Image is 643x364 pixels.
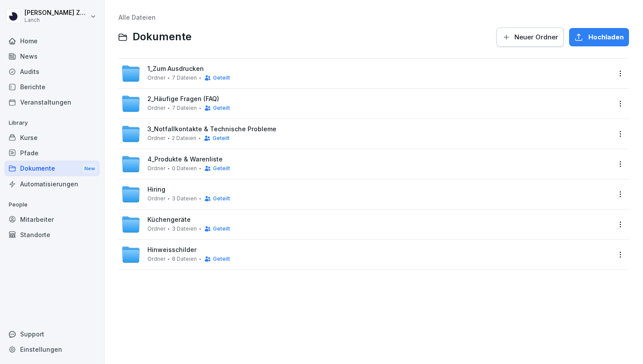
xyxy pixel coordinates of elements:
a: HinweisschilderOrdner8 DateienGeteilt [121,245,611,264]
span: 0 Dateien [172,165,197,171]
p: [PERSON_NAME] Zahn [24,9,88,17]
a: Standorte [4,227,100,242]
a: Veranstaltungen [4,94,100,110]
span: 1_Zum Ausdrucken [147,65,204,73]
a: Berichte [4,79,100,94]
a: Kurse [4,130,100,145]
p: Library [4,116,100,130]
span: 7 Dateien [172,105,197,111]
a: Mitarbeiter [4,212,100,227]
a: 4_Produkte & WarenlisteOrdner0 DateienGeteilt [121,154,611,174]
span: Ordner [147,75,165,81]
span: Geteilt [213,226,230,232]
p: People [4,198,100,212]
a: KüchengeräteOrdner3 DateienGeteilt [121,215,611,234]
span: Ordner [147,196,165,202]
span: Hiring [147,186,165,193]
a: Alle Dateien [119,14,156,21]
span: Küchengeräte [147,216,191,224]
span: Ordner [147,135,165,141]
a: 1_Zum AusdruckenOrdner7 DateienGeteilt [121,64,611,83]
span: Ordner [147,226,165,232]
span: Geteilt [213,105,230,111]
span: Dokumente [133,31,192,43]
button: Neuer Ordner [496,28,564,47]
a: DokumenteNew [4,161,100,177]
p: Lanch [24,17,88,23]
span: 7 Dateien [172,75,197,81]
div: Support [4,326,100,342]
a: 3_Notfallkontakte & Technische ProblemeOrdner2 DateienGeteilt [121,124,611,143]
a: HiringOrdner3 DateienGeteilt [121,185,611,204]
a: Einstellungen [4,342,100,357]
span: Neuer Ordner [514,32,558,42]
span: Geteilt [213,135,230,141]
a: Audits [4,64,100,79]
a: News [4,49,100,64]
span: Geteilt [213,165,230,171]
span: 3 Dateien [172,196,197,202]
span: Ordner [147,105,165,111]
div: New [82,164,97,174]
span: Geteilt [213,196,230,202]
span: 8 Dateien [172,256,197,262]
span: Geteilt [213,75,230,81]
span: Ordner [147,165,165,171]
span: Ordner [147,256,165,262]
a: Pfade [4,145,100,161]
span: Hinweisschilder [147,246,196,254]
span: 4_Produkte & Warenliste [147,156,223,163]
a: Automatisierungen [4,176,100,192]
span: 3_Notfallkontakte & Technische Probleme [147,126,276,133]
div: Dokumente [4,161,100,177]
a: 2_Häufige Fragen (FAQ)Ordner7 DateienGeteilt [121,94,611,113]
a: Home [4,33,100,49]
button: Hochladen [569,28,629,46]
span: 2 Dateien [172,135,196,141]
span: Hochladen [588,32,624,42]
span: 2_Häufige Fragen (FAQ) [147,95,219,103]
span: Geteilt [213,256,230,262]
span: 3 Dateien [172,226,197,232]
